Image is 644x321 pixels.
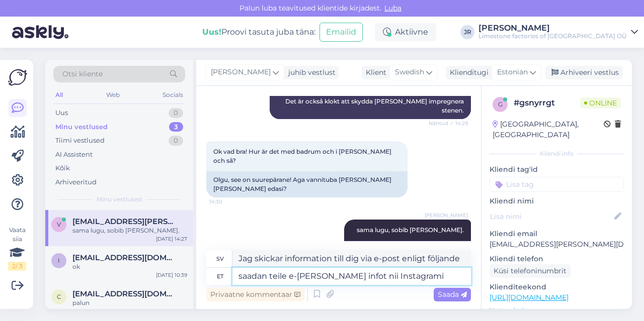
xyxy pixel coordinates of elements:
span: [PERSON_NAME] [425,211,468,219]
span: Minu vestlused [97,195,142,204]
div: Tiimi vestlused [55,136,105,146]
input: Lisa nimi [490,211,612,222]
div: Web [104,88,122,101]
span: V [57,221,61,228]
div: All [53,88,65,101]
span: contact@stinalutz.com [72,289,177,298]
div: Proovi tasuta juba täna: [202,26,315,38]
div: Vaata siia [8,226,26,271]
p: Vaata edasi ... [490,306,624,315]
span: Ok vad bra! Hur är det med badrum och i [PERSON_NAME] och så? [213,148,393,164]
span: c [57,293,61,300]
p: [EMAIL_ADDRESS][PERSON_NAME][DOMAIN_NAME] [490,239,624,250]
img: Askly Logo [8,68,27,87]
span: Nähtud ✓ 14:29 [429,120,468,127]
p: Klienditeekond [490,282,624,292]
input: Lisa tag [490,177,624,192]
textarea: Jag skickar information till dig via e-post enligt följande [232,250,471,267]
span: Online [580,97,621,109]
span: Saada [438,290,467,299]
span: g [498,100,503,108]
div: Uus [55,108,68,118]
div: Arhiveeritud [55,177,97,187]
div: Klient [362,67,386,78]
p: Kliendi telefon [490,254,624,264]
div: 2 / 3 [8,262,26,271]
span: [PERSON_NAME] [211,67,271,78]
a: [PERSON_NAME]Limestone factories of [GEOGRAPHIC_DATA] OÜ [478,24,638,40]
div: Det är också klokt att skydda [PERSON_NAME] impregnera stenen. [270,93,471,119]
div: Küsi telefoninumbrit [490,264,571,278]
span: Estonian [497,67,528,78]
div: 0 [169,136,183,146]
div: sama lugu, sobib [PERSON_NAME]. [72,226,187,235]
a: [URL][DOMAIN_NAME] [490,293,569,302]
div: JR [460,25,474,39]
div: [PERSON_NAME] [478,24,627,32]
div: [DATE] 10:39 [156,271,187,279]
div: [DATE] 14:27 [156,235,187,243]
button: Emailid [319,23,363,42]
div: Minu vestlused [55,122,108,132]
span: Swedish [395,67,424,78]
div: et [217,268,223,285]
div: 0 [169,108,183,118]
div: Samma historia, den passar även där. [344,241,471,258]
span: Luba [381,4,405,13]
div: Klienditugi [446,67,489,78]
span: imland.magnus@gmail.com [72,253,177,262]
div: Olgu, see on suurepärane! Aga vannituba [PERSON_NAME] [PERSON_NAME] edasi? [206,171,408,197]
div: ok [72,262,187,271]
div: Socials [160,88,185,101]
p: Kliendi nimi [490,196,624,206]
div: [DATE] 12:46 [156,307,187,315]
div: 3 [169,122,183,132]
div: # gsnyrrgt [514,97,580,109]
div: palun [72,298,187,307]
b: Uus! [202,27,221,37]
p: Kliendi tag'id [490,164,624,175]
div: Kõik [55,163,70,173]
span: i [58,257,60,264]
p: Kliendi email [490,229,624,239]
textarea: saadan teile e-[PERSON_NAME] infot nii Instagrami [232,268,471,285]
div: Kliendi info [490,149,624,158]
div: Arhiveeri vestlus [545,66,623,79]
div: Privaatne kommentaar [206,288,304,301]
span: 14:30 [209,198,247,205]
div: AI Assistent [55,150,93,160]
span: Viktoria.strom@outlook.com [72,217,177,226]
div: Aktiivne [375,23,436,41]
span: Otsi kliente [62,69,103,79]
div: Limestone factories of [GEOGRAPHIC_DATA] OÜ [478,32,627,40]
div: [GEOGRAPHIC_DATA], [GEOGRAPHIC_DATA] [493,119,604,140]
div: juhib vestlust [284,67,336,78]
span: sama lugu, sobib [PERSON_NAME]. [357,226,464,234]
div: sv [216,250,224,267]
